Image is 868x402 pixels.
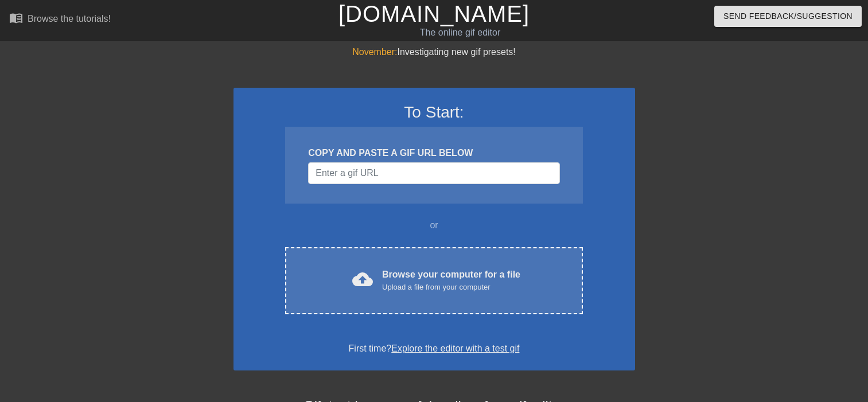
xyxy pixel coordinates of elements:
span: menu_book [9,11,23,25]
div: or [263,218,605,232]
span: Send Feedback/Suggestion [723,9,853,24]
input: Username [308,162,559,184]
div: The online gif editor [295,26,625,40]
div: Upload a file from your computer [382,282,520,293]
div: Browse your computer for a file [382,268,520,293]
div: Browse the tutorials! [28,14,111,24]
h3: To Start: [248,103,620,122]
a: Browse the tutorials! [9,11,111,29]
span: cloud_upload [352,269,373,290]
div: First time? [248,342,620,356]
div: Investigating new gif presets! [233,45,635,59]
div: COPY AND PASTE A GIF URL BELOW [308,146,559,160]
span: November: [352,47,397,57]
a: Explore the editor with a test gif [391,344,519,353]
a: [DOMAIN_NAME] [338,1,530,26]
button: Send Feedback/Suggestion [714,6,862,27]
